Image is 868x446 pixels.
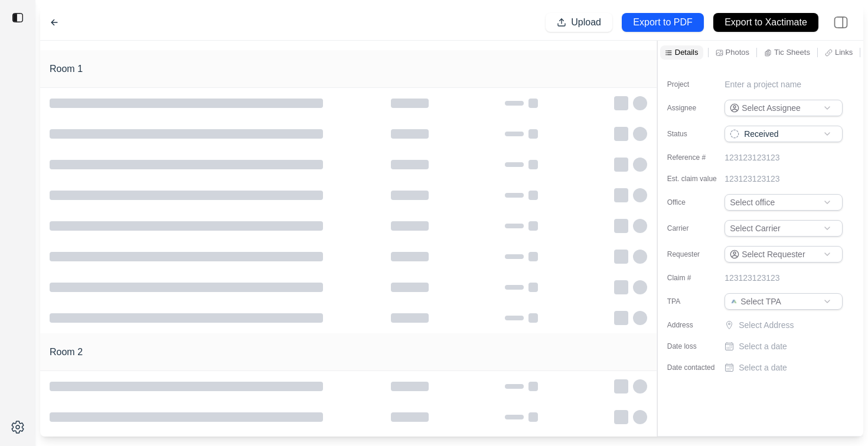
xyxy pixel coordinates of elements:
[667,320,726,330] label: Address
[571,16,601,29] p: Upload
[667,250,726,259] label: Requester
[725,78,801,90] p: Enter a project name
[667,80,726,89] label: Project
[667,363,726,372] label: Date contacted
[12,12,24,24] img: toggle sidebar
[546,13,612,32] button: Upload
[622,13,704,32] button: Export to PDF
[667,198,726,207] label: Office
[739,340,787,352] p: Select a date
[50,345,83,359] h1: Room 2
[675,47,699,57] p: Details
[633,16,692,29] p: Export to PDF
[725,16,807,29] p: Export to Xactimate
[667,103,726,113] label: Assignee
[739,319,845,331] p: Select Address
[667,297,726,306] label: TPA
[50,62,83,76] h1: Room 1
[667,153,726,162] label: Reference #
[835,47,853,57] p: Links
[739,362,787,373] p: Select a date
[725,272,779,284] p: 123123123123
[667,174,726,183] label: Est. claim value
[774,47,810,57] p: Tic Sheets
[667,129,726,139] label: Status
[725,173,779,185] p: 123123123123
[667,273,726,283] label: Claim #
[667,342,726,351] label: Date loss
[828,9,854,35] img: right-panel.svg
[713,13,818,32] button: Export to Xactimate
[726,47,749,57] p: Photos
[725,152,779,163] p: 123123123123
[667,224,726,233] label: Carrier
